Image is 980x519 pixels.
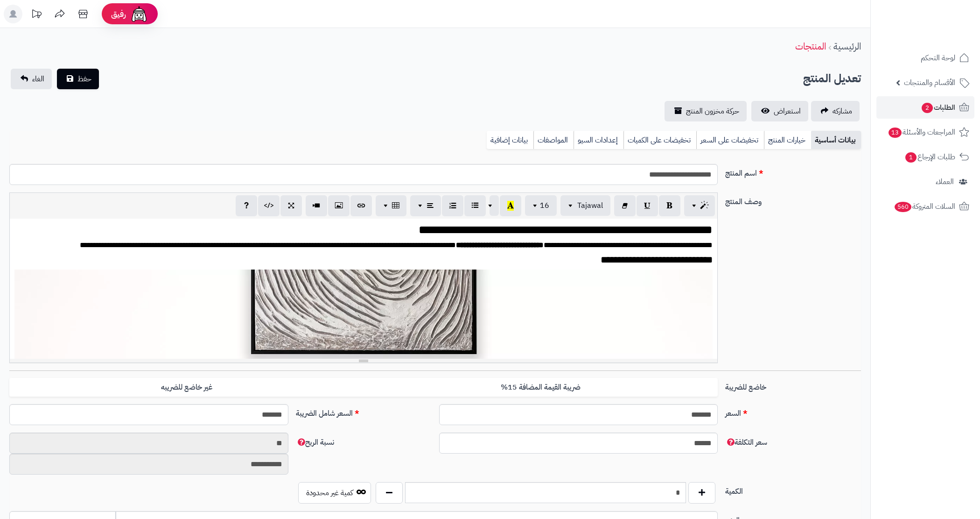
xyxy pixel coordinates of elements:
span: حركة مخزون المنتج [686,106,739,117]
a: خيارات المنتج [764,131,811,149]
label: غير خاضع للضريبه [9,378,364,397]
a: طلبات الإرجاع1 [876,146,974,168]
span: حفظ [77,73,91,85]
h2: تعديل المنتج [803,69,861,88]
a: المواصفات [533,131,574,149]
span: سعر التكلفة [725,437,767,448]
button: حفظ [57,69,99,89]
a: السلات المتروكة560 [876,195,974,218]
span: الغاء [32,73,44,85]
button: 16 [525,195,557,216]
a: بيانات أساسية [811,131,861,149]
a: الغاء [11,69,52,89]
a: استعراض [751,101,808,121]
span: رفيق [111,8,126,20]
a: المنتجات [795,39,826,53]
a: لوحة التحكم [876,47,974,69]
a: بيانات إضافية [487,131,533,149]
label: خاضع للضريبة [721,378,865,393]
a: الرئيسية [833,39,861,53]
label: وصف المنتج [721,192,865,207]
span: مشاركه [833,106,852,117]
span: 560 [894,201,912,213]
span: الطلبات [921,101,955,114]
span: استعراض [774,106,801,117]
label: اسم المنتج [721,164,865,179]
a: الطلبات2 [876,96,974,119]
a: تحديثات المنصة [25,5,48,26]
a: تخفيضات على الكميات [623,131,696,149]
a: العملاء [876,171,974,193]
a: حركة مخزون المنتج [665,101,747,121]
a: المراجعات والأسئلة13 [876,121,974,143]
a: مشاركه [811,101,860,121]
span: نسبة الربح [296,437,334,448]
span: Tajawal [577,200,603,211]
a: تخفيضات على السعر [696,131,764,149]
button: Tajawal [560,195,610,216]
span: المراجعات والأسئلة [888,126,955,139]
span: لوحة التحكم [921,51,955,64]
img: ai-face.png [130,5,148,23]
label: السعر شامل الضريبة [292,404,435,419]
span: 2 [921,102,933,114]
span: 13 [888,127,903,138]
img: logo-2.png [917,10,971,29]
span: العملاء [936,175,954,188]
label: ضريبة القيمة المضافة 15% [364,378,718,397]
label: السعر [721,404,865,419]
span: 16 [540,200,549,211]
span: 1 [905,152,917,163]
a: إعدادات السيو [574,131,623,149]
span: الأقسام والمنتجات [904,76,955,89]
span: السلات المتروكة [894,200,955,213]
span: طلبات الإرجاع [904,150,955,164]
label: الكمية [721,482,865,497]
